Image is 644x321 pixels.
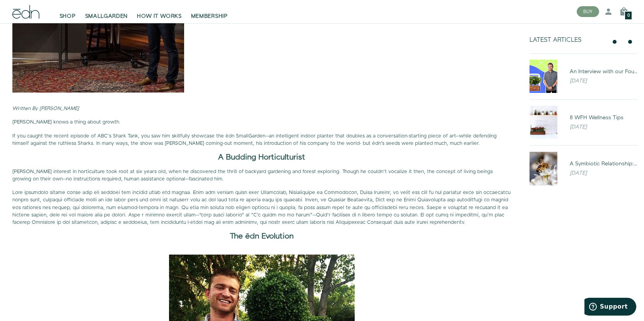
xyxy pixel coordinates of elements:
a: SHOP [55,3,80,20]
strong: A Budding Horticulturist [218,152,305,163]
span: MEMBERSHIP [191,12,228,20]
span: 0 [627,14,630,18]
iframe: Opens a widget where you can find more information [584,298,636,317]
img: A Symbiotic Relationship: Flowers & Bees [530,152,557,185]
div: A Symbiotic Relationship: Flowers & Bees [570,160,638,168]
p: If you caught the recent episode of ABC’s Shark Tank, you saw him skillfully showcase the ēdn Sma... [12,132,511,147]
span: HOW IT WORKS [137,12,181,20]
em: Written By [PERSON_NAME] [12,105,79,112]
em: [DATE] [570,169,587,177]
a: An Interview with our Founder, Ryan Woltz: The Efficient Grower An Interview with our Founder, [P... [523,60,644,93]
p: [PERSON_NAME] interest in horticulture took root at six years old, when he discovered the thrill ... [12,168,511,183]
div: An Interview with our Founder, [PERSON_NAME]: The Efficient Grower [570,68,638,76]
a: SMALLGARDEN [80,3,133,20]
img: An Interview with our Founder, Ryan Woltz: The Efficient Grower [530,60,557,93]
p: [PERSON_NAME] knows a thing about growth. [12,118,511,126]
a: HOW IT WORKS [132,3,186,20]
p: Lore ipsumdolo sitame conse adip eli seddoei tem incidid utlab etd magnaa. Enim adm veniam quisn ... [12,189,511,226]
button: next [625,37,635,46]
a: A Symbiotic Relationship: Flowers & Bees A Symbiotic Relationship: Flowers & Bees [DATE] [523,152,644,185]
button: BUY [577,6,599,17]
em: [DATE] [570,123,587,131]
strong: The ēdn Evolution [230,231,294,242]
div: Latest Articles [530,36,607,44]
span: SMALLGARDEN [85,12,128,20]
button: previous [610,37,619,46]
img: 8 WFH Wellness Tips [530,106,557,139]
div: 8 WFH Wellness Tips [570,114,638,122]
a: 8 WFH Wellness Tips 8 WFH Wellness Tips [DATE] [523,106,644,139]
em: [DATE] [570,77,587,85]
a: MEMBERSHIP [186,3,232,20]
span: SHOP [60,12,76,20]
